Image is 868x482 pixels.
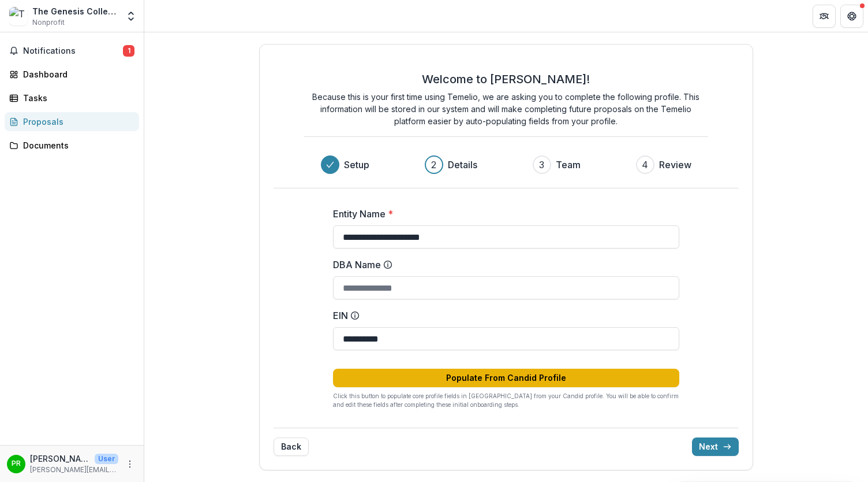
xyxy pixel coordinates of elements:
[304,91,708,127] p: Because this is your first time using Temelio, we are asking you to complete the following profil...
[321,155,691,174] div: Progress
[333,392,679,409] p: Click this button to populate core profile fields in [GEOGRAPHIC_DATA] from your Candid profile. ...
[30,453,90,465] p: [PERSON_NAME]
[333,258,672,272] label: DBA Name
[5,88,139,107] a: Tasks
[95,454,118,464] p: User
[344,158,369,172] h3: Setup
[422,72,590,86] h2: Welcome to [PERSON_NAME]!
[123,5,139,28] button: Open entity switcher
[23,46,123,56] span: Notifications
[692,437,739,456] button: Next
[431,158,436,172] div: 2
[23,92,130,104] div: Tasks
[12,460,21,468] div: Pamela Rossi-Keen
[333,309,672,322] label: EIN
[5,65,139,84] a: Dashboard
[840,5,863,28] button: Get Help
[30,465,118,475] p: [PERSON_NAME][EMAIL_ADDRESS][DOMAIN_NAME]
[5,112,139,131] a: Proposals
[123,45,134,57] span: 1
[333,207,672,221] label: Entity Name
[556,158,581,172] h3: Team
[123,457,137,471] button: More
[5,136,139,155] a: Documents
[539,158,544,172] div: 3
[448,158,477,172] h3: Details
[642,158,648,172] div: 4
[23,68,130,80] div: Dashboard
[274,437,309,456] button: Back
[32,5,118,17] div: The Genesis Collective
[813,5,836,28] button: Partners
[333,369,679,387] button: Populate From Candid Profile
[659,158,691,172] h3: Review
[23,116,130,128] div: Proposals
[5,42,139,60] button: Notifications1
[32,17,65,28] span: Nonprofit
[23,139,130,151] div: Documents
[9,7,28,25] img: The Genesis Collective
